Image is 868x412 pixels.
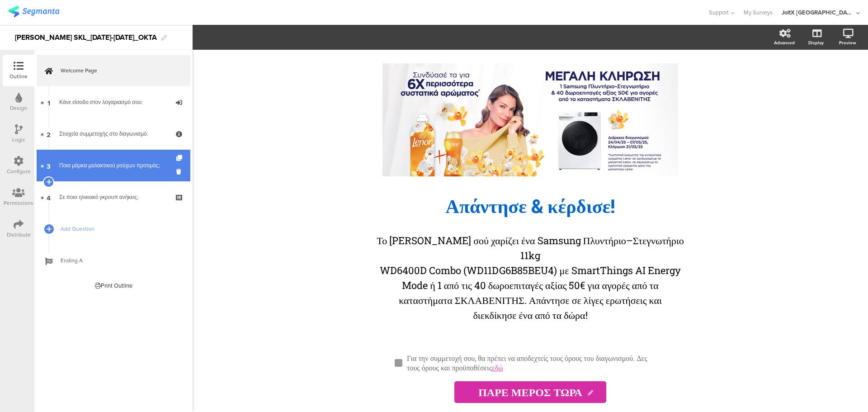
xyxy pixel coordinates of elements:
[446,193,615,218] span: Απάντησε & κέρδισε!
[372,293,689,308] p: καταστήματα ΣΚΛΑΒΕΝΙΤΗΣ. Απάντησε σε λίγες ερωτήσεις και
[808,39,824,46] div: Display
[774,39,795,46] div: Advanced
[492,363,503,372] a: εδώ
[12,136,25,144] div: Logic
[47,192,51,202] span: 4
[37,150,190,181] a: 3 Ποια μάρκα μαλακτικού ρούχων προτιμάς;
[7,167,31,175] div: Configure
[37,118,190,150] a: 2 Στοιχεία συμμετοχής στο διαγωνισμό:
[47,97,50,107] span: 1
[59,98,167,107] div: Κάνε είσοδο στον λογαριασμό σου:
[9,72,28,81] div: Outline
[61,224,176,233] span: Add Question
[8,6,59,17] img: segmanta logo
[372,278,689,293] p: Mode ή 1 από τις 40 δωροεπιταγές αξίας 50€ για αγορές από τα
[7,231,31,239] div: Distribute
[15,30,157,45] div: [PERSON_NAME] SKL_[DATE]-[DATE]_OKTA
[95,281,132,290] div: Print Outline
[709,8,729,17] span: Support
[59,161,167,170] div: Ποια μάρκα μαλακτικού ρούχων προτιμάς;
[47,129,51,139] span: 2
[37,55,190,86] a: Welcome Page
[839,39,856,46] div: Preview
[37,86,190,118] a: 1 Κάνε είσοδο στον λογαριασμό σου:
[176,155,184,161] i: Duplicate
[59,129,167,138] div: Στοιχεία συμμετοχής στο διαγωνισμό:
[59,193,167,202] div: Σε ποιο ηλικιακό γκρουπ ανήκεις;
[47,161,51,170] span: 3
[407,353,661,372] p: Για την συμμετοχή σου, θα πρέπει να αποδεχτείς τους όρους του διαγωνισμού. Δες τους όρους και προ...
[37,245,190,276] a: Ending A
[10,104,27,112] div: Design
[372,233,689,263] p: Το [PERSON_NAME] σού χαρίζει ένα Samsung Πλυντήριο–Στεγνωτήριο 11kg
[61,256,176,265] span: Ending A
[454,381,606,403] input: Start
[37,181,190,213] a: 4 Σε ποιο ηλικιακό γκρουπ ανήκεις;
[176,167,184,176] i: Delete
[782,8,854,17] div: JoltX [GEOGRAPHIC_DATA]
[61,66,176,75] span: Welcome Page
[372,263,689,278] p: WD6400D Combo (WD11DG6B85BEU4) με SmartThings AI Energy
[4,199,33,207] div: Permissions
[372,308,689,322] p: διεκδίκησε ένα από τα δώρα!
